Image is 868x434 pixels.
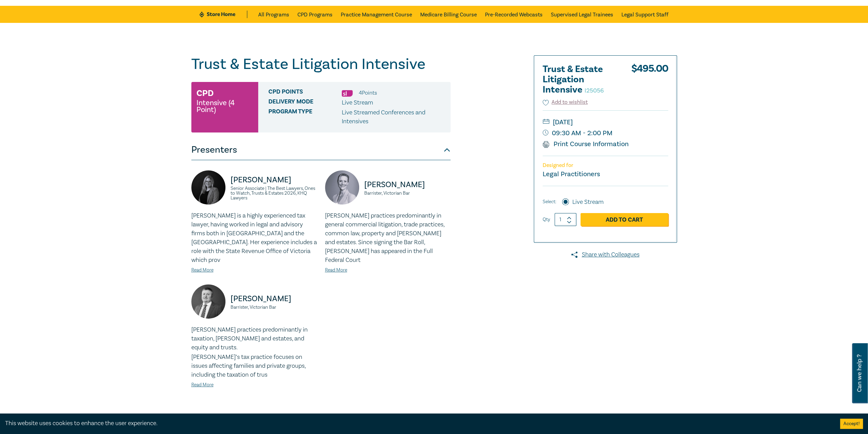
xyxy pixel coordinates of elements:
a: Store Home [200,11,247,18]
span: Select: [543,198,556,206]
span: Program type [268,108,342,126]
button: Presenters [191,140,451,160]
p: [PERSON_NAME] [231,174,317,185]
input: 1 [555,213,576,226]
a: Add to Cart [580,213,668,226]
li: 4 Point s [359,88,377,97]
a: CPD Programs [297,6,333,23]
p: [PERSON_NAME] [231,293,317,304]
small: I25056 [585,87,604,95]
a: Practice Management Course [341,6,412,23]
a: Share with Colleagues [534,250,677,259]
img: https://s3.ap-southeast-2.amazonaws.com/leo-cussen-store-production-content/Contacts/Adam%20Craig... [191,284,225,319]
a: Read More [191,382,214,388]
h2: Trust & Estate Litigation Intensive [543,64,618,95]
label: Qty [543,216,550,223]
span: CPD Points [268,88,342,97]
a: Medicare Billing Course [420,6,477,23]
p: [PERSON_NAME]’s tax practice focuses on issues affecting families and private groups, including t... [191,353,317,379]
h1: Trust & Estate Litigation Intensive [191,55,451,73]
button: Sessions [191,409,451,430]
span: Can we help ? [856,347,863,399]
a: Pre-Recorded Webcasts [485,6,543,23]
img: Substantive Law [342,90,353,97]
button: Add to wishlist [543,98,588,106]
p: [PERSON_NAME] is a highly experienced tax lawyer, having worked in legal and advisory firms both ... [191,211,317,265]
a: Read More [325,267,347,273]
p: [PERSON_NAME] [364,179,451,190]
span: Live Stream [342,99,373,107]
p: [PERSON_NAME] practices predominantly in general commercial litigation, trade practices, common l... [325,211,451,265]
p: Designed for [543,162,668,169]
small: Barrister, Victorian Bar [231,305,317,310]
a: Print Course Information [543,140,629,149]
p: [PERSON_NAME] practices predominantly in taxation, [PERSON_NAME] and estates, and equity and trusts. [191,325,317,352]
small: Barrister, Victorian Bar [364,191,451,196]
label: Live Stream [572,198,604,207]
h3: CPD [196,87,214,99]
small: Senior Associate | The Best Lawyers, Ones to Watch, Trusts & Estates 2026, KHQ Lawyers [231,186,317,200]
a: Supervised Legal Trainees [551,6,613,23]
div: This website uses cookies to enhance the user experience. [5,419,830,428]
button: Accept cookies [840,419,863,429]
small: [DATE] [543,117,668,128]
div: $ 495.00 [631,64,668,98]
small: Intensive (4 Point) [196,99,253,113]
a: Read More [191,267,214,273]
small: Legal Practitioners [543,170,600,179]
p: Live Streamed Conferences and Intensives [342,108,445,126]
small: 09:30 AM - 2:00 PM [543,128,668,139]
span: Delivery Mode [268,98,342,107]
img: https://s3.ap-southeast-2.amazonaws.com/leo-cussen-store-production-content/Contacts/Tamara%20Qui... [325,170,359,205]
a: All Programs [258,6,289,23]
img: https://s3.ap-southeast-2.amazonaws.com/leo-cussen-store-production-content/Contacts/Laura%20Huss... [191,170,225,205]
a: Legal Support Staff [621,6,668,23]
